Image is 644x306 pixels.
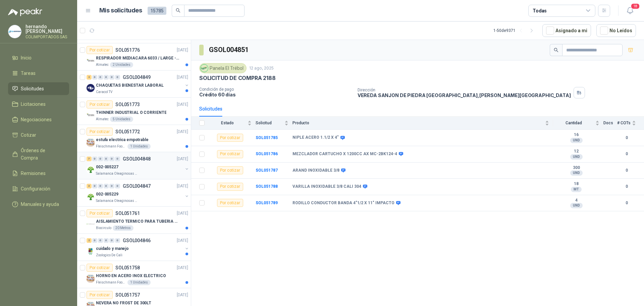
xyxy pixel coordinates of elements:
[96,110,166,116] p: THINNER INDUSTRIAL O CORRIENTE
[92,238,97,243] div: 0
[99,6,142,15] h1: Mis solicitudes
[617,151,636,157] b: 0
[87,84,95,92] img: Company Logo
[123,184,151,188] p: GSOL004847
[570,170,583,176] div: UND
[109,238,114,243] div: 0
[21,131,36,139] span: Cotizar
[123,75,151,80] p: GSOL004849
[21,201,59,208] span: Manuales y ayuda
[21,54,32,61] span: Inicio
[553,121,594,125] span: Cantidad
[87,46,113,54] div: Por cotizar
[533,7,547,14] div: Todas
[96,198,138,204] p: Salamanca Oleaginosas SAS
[256,135,278,140] a: SOL051785
[96,82,164,89] p: CHAQUETAS BIENESTAR LABORAL
[217,166,243,174] div: Por cotizar
[115,265,140,270] p: SOL051758
[98,157,103,161] div: 0
[96,117,109,122] p: Almatec
[199,75,276,82] p: SOLICITUD DE COMPRA 2188
[21,170,46,177] span: Remisiones
[77,207,191,234] a: Por cotizarSOL051761[DATE] Company LogoAISLAMIENTO TERMICO PARA TUBERIA DE 8"Biocirculo20 Metros
[98,184,103,188] div: 0
[256,201,278,205] b: SOL051789
[25,24,69,34] p: hernando [PERSON_NAME]
[127,280,151,285] div: 1 Unidades
[8,129,69,141] a: Cotizar
[570,138,583,143] div: UND
[617,117,644,130] th: # COTs
[553,181,599,187] b: 18
[109,184,114,188] div: 0
[96,246,129,252] p: cuidado y manejo
[358,88,571,92] p: Dirección
[77,98,191,125] a: Por cotizarSOL051773[DATE] Company LogoTHINNER INDUSTRIAL O CORRIENTEAlmatec5 Unidades
[123,238,151,243] p: GSOL004846
[92,75,97,80] div: 0
[199,87,352,92] p: Condición de pago
[96,280,126,285] p: Fleischmann Foods S.A.
[87,128,113,136] div: Por cotizar
[177,292,188,298] p: [DATE]
[631,3,640,9] span: 18
[617,183,636,190] b: 0
[256,168,278,173] b: SOL051787
[96,164,118,170] p: 002-005227
[217,134,243,142] div: Por cotizar
[553,132,599,138] b: 16
[256,151,278,156] a: SOL051786
[217,150,243,158] div: Por cotizar
[96,253,122,258] p: Zoologico De Cali
[21,116,52,123] span: Negociaciones
[92,184,97,188] div: 0
[115,184,120,188] div: 0
[87,57,95,65] img: Company Logo
[21,147,63,162] span: Órdenes de Compra
[115,75,120,80] div: 0
[77,261,191,288] a: Por cotizarSOL051758[DATE] Company LogoHORNO EN ACERO INOX ELECTRICOFleischmann Foods S.A.1 Unidades
[603,117,617,130] th: Docs
[553,149,599,154] b: 12
[87,75,92,80] div: 2
[87,166,95,174] img: Company Logo
[493,25,537,36] div: 1 - 50 de 9371
[109,75,114,80] div: 0
[177,237,188,244] p: [DATE]
[96,191,118,198] p: 002-005229
[87,138,95,146] img: Company Logo
[617,121,631,125] span: # COTs
[292,117,553,130] th: Producto
[292,201,394,206] b: RODILLO CONDUCTOR BANDA 4"1/2 X 11" IMPACTO
[8,82,69,95] a: Solicitudes
[115,157,120,161] div: 0
[148,7,166,15] span: 15785
[542,24,591,37] button: Asignado a mi
[8,98,69,111] a: Licitaciones
[87,238,92,243] div: 2
[127,144,151,149] div: 1 Unidades
[87,182,190,204] a: 3 0 0 0 0 0 GSOL004847[DATE] Company Logo002-005229Salamanca Oleaginosas SAS
[8,198,69,211] a: Manuales y ayuda
[104,75,109,80] div: 0
[209,117,256,130] th: Estado
[596,24,636,37] button: No Leídos
[98,238,103,243] div: 0
[21,185,50,192] span: Configuración
[617,135,636,141] b: 0
[8,25,21,38] img: Company Logo
[8,167,69,180] a: Remisiones
[292,151,397,157] b: MEZCLADOR CARTUCHO X 1200CC AX MC-2BK124-4
[8,51,69,64] a: Inicio
[256,121,283,125] span: Solicitud
[92,157,97,161] div: 0
[87,291,113,299] div: Por cotizar
[113,225,133,231] div: 20 Metros
[96,171,138,176] p: Salamanca Oleaginosas SAS
[201,64,208,72] img: Company Logo
[292,168,339,173] b: ARAND INOXIDABLE 3/8
[87,247,95,255] img: Company Logo
[87,100,113,108] div: Por cotizar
